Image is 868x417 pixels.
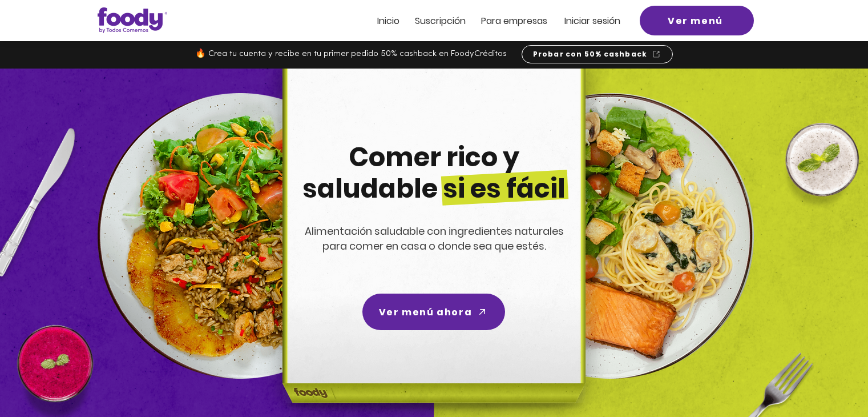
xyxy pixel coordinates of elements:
[415,16,466,26] a: Suscripción
[415,14,466,27] span: Suscripción
[640,6,754,35] a: Ver menú
[481,16,547,26] a: Para empresas
[564,16,620,26] a: Iniciar sesión
[362,294,505,330] a: Ver menú ahora
[492,14,547,27] span: ra empresas
[802,351,857,406] iframe: Messagebird Livechat Widget
[377,16,399,26] a: Inicio
[533,49,648,59] span: Probar con 50% cashback
[481,14,492,27] span: Pa
[305,224,564,253] span: Alimentación saludable con ingredientes naturales para comer en casa o donde sea que estés.
[98,93,383,379] img: left-dish-compress.png
[564,14,620,27] span: Iniciar sesión
[522,45,673,63] a: Probar con 50% cashback
[302,139,566,207] span: Comer rico y saludable si es fácil
[195,50,507,58] span: 🔥 Crea tu cuenta y recibe en tu primer pedido 50% cashback en FoodyCréditos
[379,305,472,319] span: Ver menú ahora
[668,14,723,28] span: Ver menú
[377,14,399,27] span: Inicio
[98,7,167,33] img: Logo_Foody V2.0.0 (3).png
